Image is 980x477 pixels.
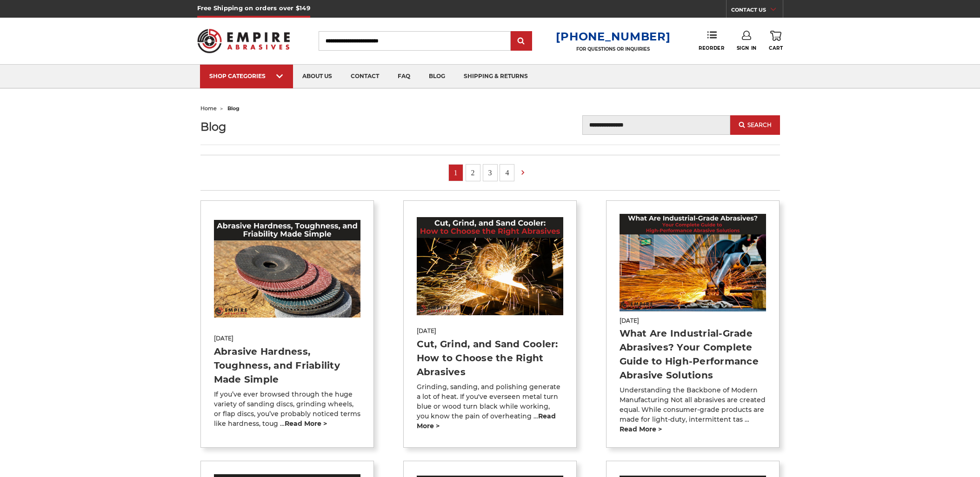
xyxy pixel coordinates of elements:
a: read more > [417,412,556,430]
h1: Blog [200,120,374,133]
a: Cart [769,31,783,51]
a: read more > [285,419,327,428]
a: home [200,105,217,112]
span: [DATE] [620,317,767,325]
p: Understanding the Backbone of Modern Manufacturing Not all abrasives are created equal. While con... [620,385,767,434]
a: 2 [466,165,480,181]
img: Cut, Grind, and Sand Cooler: How to Choose the Right Abrasives [417,217,564,315]
img: What Are Industrial-Grade Abrasives? Your Complete Guide to High-Performance Abrasive Solutions [620,214,767,311]
a: about us [293,65,341,88]
span: Cart [769,45,783,51]
a: 4 [500,165,514,181]
span: blog [227,105,240,112]
img: Abrasive Hardness, Toughness, and Friability Made Simple [214,220,361,318]
span: [DATE] [417,327,564,335]
p: If you’ve ever browsed through the huge variety of sanding discs, grinding wheels, or flap discs,... [214,390,361,429]
a: What Are Industrial-Grade Abrasives? Your Complete Guide to High-Performance Abrasive Solutions [620,328,759,381]
div: SHOP CATEGORIES [209,73,284,79]
a: Reorder [699,31,724,51]
span: Reorder [699,45,724,51]
button: Search [730,115,780,135]
a: contact [341,65,388,88]
input: Submit [512,32,531,51]
img: Empire Abrasives [197,23,290,59]
p: FOR QUESTIONS OR INQUIRIES [556,46,670,52]
span: [DATE] [214,334,361,343]
a: faq [388,65,420,88]
a: [PHONE_NUMBER] [556,30,670,43]
a: CONTACT US [731,5,783,18]
a: blog [420,65,454,88]
p: Grinding, sanding, and polishing generate a lot of heat. If you've everseen metal turn blue or wo... [417,382,564,431]
a: read more > [620,425,662,433]
span: Search [747,122,772,128]
a: Abrasive Hardness, Toughness, and Friability Made Simple [214,346,340,385]
a: Cut, Grind, and Sand Cooler: How to Choose the Right Abrasives [417,338,558,378]
a: 3 [483,165,497,181]
span: Sign In [737,45,757,51]
a: 1 [449,165,463,181]
a: shipping & returns [454,65,537,88]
